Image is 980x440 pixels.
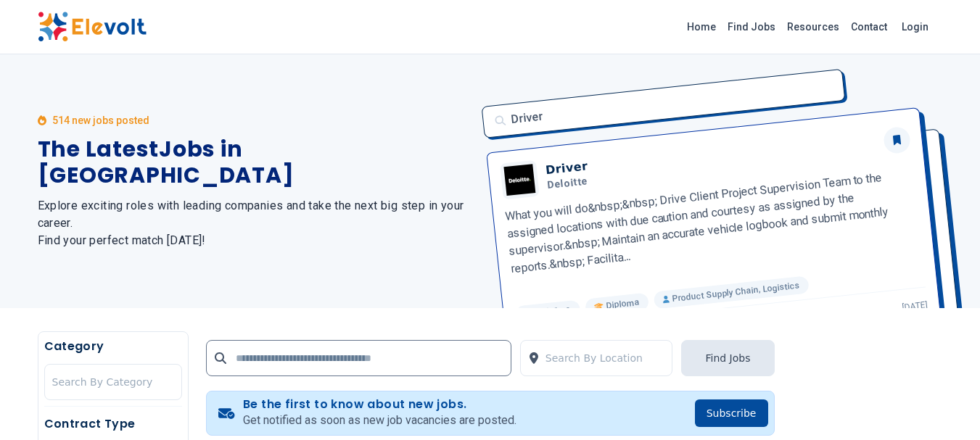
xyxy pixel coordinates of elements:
[38,136,473,188] h1: The Latest Jobs in [GEOGRAPHIC_DATA]
[243,412,516,429] p: Get notified as soon as new job vacancies are posted.
[38,197,473,249] h2: Explore exciting roles with leading companies and take the next big step in your career. Find you...
[38,12,147,42] img: Elevolt
[681,15,722,38] a: Home
[243,397,516,412] h4: Be the first to know about new jobs.
[44,415,182,433] h5: Contract Type
[52,113,149,128] p: 514 new jobs posted
[781,15,845,38] a: Resources
[695,399,768,427] button: Subscribe
[845,15,893,38] a: Contact
[681,340,774,376] button: Find Jobs
[893,12,937,41] a: Login
[722,15,781,38] a: Find Jobs
[44,338,182,355] h5: Category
